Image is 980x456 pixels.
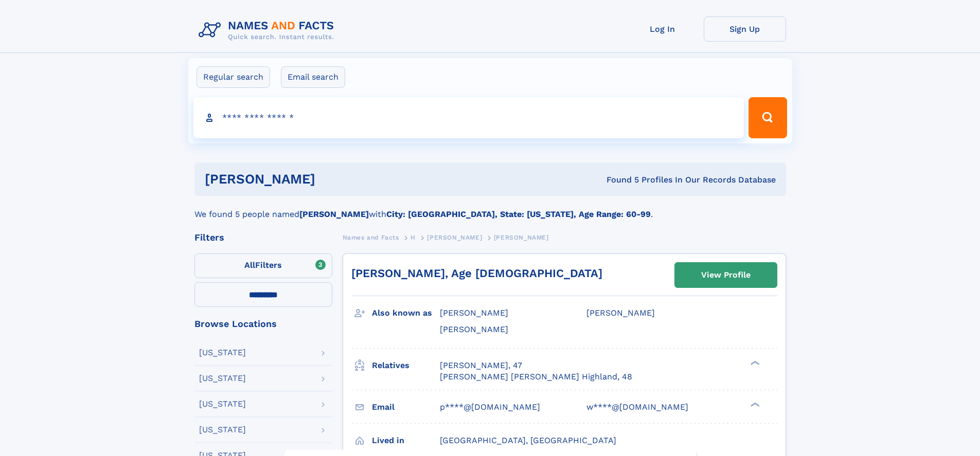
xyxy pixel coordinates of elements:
a: [PERSON_NAME] [PERSON_NAME] Highland, 48 [440,371,632,382]
h3: Also known as [372,304,440,322]
span: [PERSON_NAME] [440,324,508,334]
h3: Email [372,398,440,416]
span: [PERSON_NAME] [440,308,508,318]
div: We found 5 people named with . [194,196,786,221]
div: ❯ [748,359,760,366]
a: H [411,231,416,244]
a: [PERSON_NAME], Age [DEMOGRAPHIC_DATA] [351,267,602,280]
a: Sign Up [704,16,786,42]
label: Filters [194,253,332,278]
div: [US_STATE] [199,349,246,357]
img: Logo Names and Facts [194,16,343,44]
div: View Profile [701,263,751,287]
div: Filters [194,233,332,242]
label: Email search [281,66,345,88]
div: [US_STATE] [199,400,246,408]
input: search input [193,97,744,138]
a: Names and Facts [343,231,399,244]
a: [PERSON_NAME] [427,231,482,244]
a: View Profile [675,263,777,287]
span: [PERSON_NAME] [427,234,482,241]
div: [US_STATE] [199,426,246,434]
div: Browse Locations [194,319,332,329]
a: Log In [621,16,704,42]
span: [GEOGRAPHIC_DATA], [GEOGRAPHIC_DATA] [440,435,616,445]
span: H [411,234,416,241]
label: Regular search [197,66,270,88]
span: [PERSON_NAME] [586,308,655,318]
b: [PERSON_NAME] [299,209,369,219]
span: All [244,260,255,270]
span: [PERSON_NAME] [494,234,549,241]
div: [US_STATE] [199,374,246,382]
h3: Lived in [372,432,440,449]
button: Search Button [749,97,787,138]
a: [PERSON_NAME], 47 [440,360,522,371]
h1: [PERSON_NAME] [205,173,461,186]
div: Found 5 Profiles In Our Records Database [461,174,776,186]
b: City: [GEOGRAPHIC_DATA], State: [US_STATE], Age Range: 60-99 [386,209,651,219]
div: ❯ [748,401,760,408]
h3: Relatives [372,357,440,374]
